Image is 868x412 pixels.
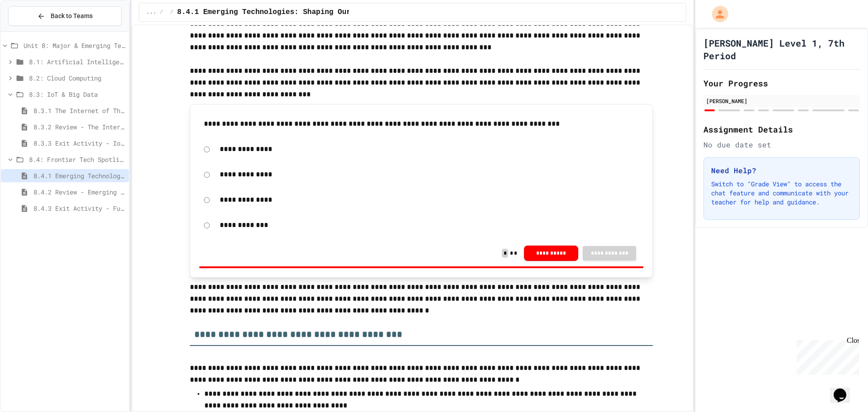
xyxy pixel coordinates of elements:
span: 8.3.3 Exit Activity - IoT Data Detective Challenge [33,138,125,148]
span: Back to Teams [51,11,93,21]
p: Switch to "Grade View" to access the chat feature and communicate with your teacher for help and ... [711,180,852,207]
span: 8.2: Cloud Computing [29,73,125,83]
span: 8.1: Artificial Intelligence Basics [29,57,125,66]
span: 8.3.1 The Internet of Things and Big Data: Our Connected Digital World [33,106,125,115]
div: Chat with us now!Close [4,4,62,57]
h1: [PERSON_NAME] Level 1, 7th Period [703,37,860,62]
h2: Your Progress [703,77,860,90]
span: 8.3.2 Review - The Internet of Things and Big Data [33,122,125,132]
span: 8.4.1 Emerging Technologies: Shaping Our Digital Future [177,7,416,18]
span: 8.4: Frontier Tech Spotlight [29,155,125,164]
span: 8.4.1 Emerging Technologies: Shaping Our Digital Future [33,171,125,180]
div: No due date set [703,139,860,150]
h3: Need Help? [711,165,852,176]
div: [PERSON_NAME] [706,97,857,105]
span: ... [146,9,156,16]
span: 8.3: IoT & Big Data [29,90,125,99]
iframe: chat widget [830,376,859,403]
span: / [170,9,174,16]
span: / [160,9,163,16]
span: 8.4.3 Exit Activity - Future Tech Challenge [33,204,125,213]
iframe: chat widget [793,336,859,375]
span: Unit 8: Major & Emerging Technologies [24,41,125,50]
h2: Assignment Details [703,123,860,136]
span: 8.4.2 Review - Emerging Technologies: Shaping Our Digital Future [33,187,125,197]
div: My Account [703,4,731,24]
